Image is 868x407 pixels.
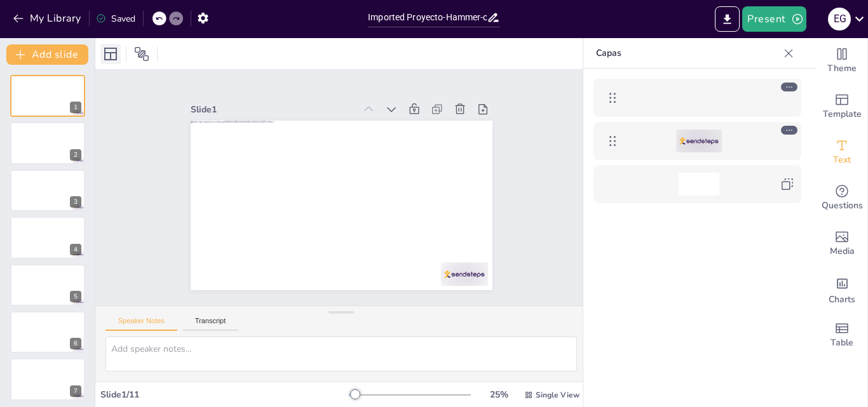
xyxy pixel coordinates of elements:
div: 6 [70,338,81,349]
font: Capas [596,47,621,59]
span: Position [134,46,149,62]
div: 5 [10,264,85,306]
div: E G [828,8,851,30]
div: Add charts and graphs [817,267,867,312]
span: Template [823,107,862,121]
div: Saved [96,13,135,25]
div: 25 % [484,389,514,401]
div: 3 [10,170,85,211]
div: 5 [70,291,81,302]
span: Single View [536,390,580,400]
button: Transcript [182,317,239,331]
div: 1 [10,75,85,117]
div: Add ready made slides [817,84,867,130]
div: Change the overall theme [817,38,867,84]
span: Text [833,153,851,167]
div: 2 [70,149,81,161]
div: 4 [70,244,81,255]
span: Table [831,336,853,350]
div: https://api.sendsteps.com/image/8d82597686d349639148c3c30924fb0387c999e1 [593,79,801,117]
span: Theme [827,62,857,76]
div: Get real-time input from your audience [817,175,867,221]
input: Insert title [368,8,487,27]
div: Add a table [817,312,867,358]
div: Add images, graphics, shapes or video [817,221,867,267]
div: https://cdn.sendsteps.com/images/logo/sendsteps_logo_white.pnghttps://cdn.sendsteps.com/images/lo... [593,122,801,160]
span: Media [830,244,855,258]
button: Export to PowerPoint [715,6,740,32]
div: 6 [10,311,85,353]
div: 3 [70,196,81,208]
div: Layout [100,44,121,64]
div: Add text boxes [817,130,867,175]
div: Slide 1 [191,103,355,116]
div: 4 [10,217,85,258]
span: Questions [822,199,863,213]
span: Charts [829,293,855,307]
div: 7 [10,358,85,400]
button: Speaker Notes [105,317,177,331]
div: Slide 1 / 11 [100,389,349,401]
button: Add slide [6,44,88,65]
div: 2 [10,122,85,164]
div: 1 [70,102,81,113]
button: Present [742,6,806,32]
button: My Library [10,8,86,29]
button: E G [828,6,851,32]
div: 7 [70,385,81,397]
